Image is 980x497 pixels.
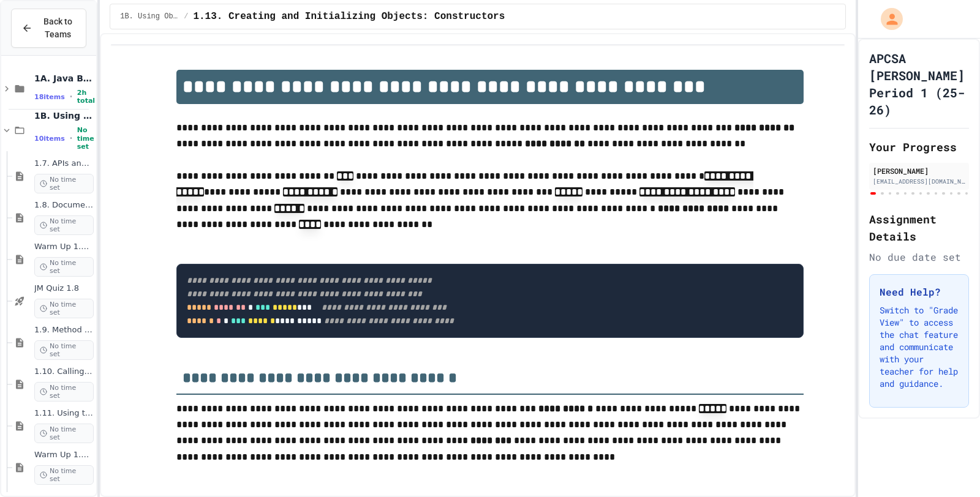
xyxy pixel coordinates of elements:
[34,299,94,318] span: No time set
[34,367,94,377] span: 1.10. Calling Class Methods
[880,304,959,390] p: Switch to "Grade View" to access the chat feature and communicate with your teacher for help and ...
[869,138,969,155] h2: Your Progress
[77,126,94,151] span: No time set
[34,257,94,277] span: No time set
[34,450,94,460] span: Warm Up 1.10-1.11
[77,89,95,105] span: 2h total
[34,465,94,485] span: No time set
[70,92,72,102] span: •
[34,215,94,235] span: No time set
[34,159,94,169] span: 1.7. APIs and Libraries
[34,135,65,143] span: 10 items
[70,133,72,143] span: •
[11,9,86,48] button: Back to Teams
[873,165,965,176] div: [PERSON_NAME]
[34,382,94,402] span: No time set
[40,15,76,41] span: Back to Teams
[869,50,969,118] h1: APCSA [PERSON_NAME] Period 1 (25-26)
[869,250,969,264] div: No due date set
[34,283,94,294] span: JM Quiz 1.8
[184,12,188,21] span: /
[34,242,94,252] span: Warm Up 1.7-1.8
[34,73,94,84] span: 1A. Java Basics
[34,408,94,419] span: 1.11. Using the Math Class
[34,200,94,211] span: 1.8. Documentation with Comments and Preconditions
[34,93,65,101] span: 18 items
[869,211,969,245] h2: Assignment Details
[193,9,505,24] span: 1.13. Creating and Initializing Objects: Constructors
[873,177,965,186] div: [EMAIL_ADDRESS][DOMAIN_NAME]
[34,325,94,335] span: 1.9. Method Signatures
[868,5,906,33] div: My Account
[34,424,94,443] span: No time set
[880,285,959,299] h3: Need Help?
[34,340,94,360] span: No time set
[34,110,94,121] span: 1B. Using Objects
[34,174,94,193] span: No time set
[120,12,179,21] span: 1B. Using Objects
